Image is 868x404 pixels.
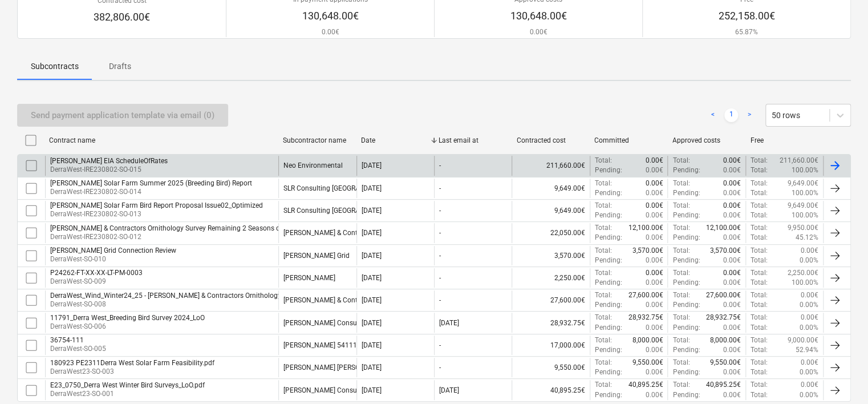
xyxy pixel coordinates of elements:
p: Total : [751,336,768,345]
p: Total : [751,165,768,175]
p: Pending : [595,278,622,288]
p: 0.00€ [645,345,663,355]
p: Total : [751,290,768,300]
div: John Murphy & Contractors [283,296,379,304]
a: Page 1 is your current page [724,108,738,122]
div: - [439,207,441,215]
p: 12,100.00€ [706,223,741,233]
p: 8,000.00€ [710,336,741,345]
p: 9,649.00€ [788,201,818,211]
div: Neo Environmental [283,161,343,169]
p: 0.00% [800,323,818,333]
p: Total : [595,179,612,188]
div: - [439,252,441,260]
a: Next page [743,108,756,122]
p: DerraWest-SO-006 [50,322,205,332]
div: TOBIN Consulting Engineers [283,319,403,327]
p: DerraWest-SO-010 [50,254,176,264]
div: DerraWest_Wind_Winter24_25 - [PERSON_NAME] & Contractors Ornithology [50,292,281,300]
p: Total : [751,380,768,390]
p: 100.00% [792,188,818,198]
p: Total : [751,278,768,288]
div: - [439,274,441,282]
p: Pending : [672,188,700,198]
p: 0.00€ [723,256,741,265]
p: 27,600.00€ [706,290,741,300]
div: 9,550.00€ [512,358,589,377]
p: Total : [595,156,612,165]
p: 9,550.00€ [710,358,741,367]
p: 100.00% [792,165,818,175]
p: Total : [672,336,689,345]
div: P24262-FT-XX-XX-LT-PM-0003 [50,269,143,277]
p: Pending : [672,390,700,400]
div: 22,050.00€ [512,223,589,243]
p: Total : [595,290,612,300]
p: 12,100.00€ [628,223,663,233]
div: Committed [594,136,663,144]
div: [DATE] [362,386,382,394]
div: Subcontractor name [283,136,352,144]
p: Total : [672,223,689,233]
p: 0.00€ [723,367,741,377]
div: 9,649.00€ [512,179,589,198]
p: Total : [751,211,768,220]
p: Total : [751,246,768,256]
p: 0.00€ [645,179,663,188]
p: DerraWest-SO-005 [50,344,106,354]
p: 28,932.75€ [706,313,741,322]
p: 0.00€ [645,156,663,165]
p: 130,648.00€ [293,9,368,23]
p: Total : [751,156,768,165]
div: 36754-111 [50,336,106,344]
p: 0.00% [800,300,818,310]
iframe: Chat Widget [811,349,868,404]
p: 0.00€ [723,323,741,333]
p: Total : [751,345,768,355]
p: Pending : [672,233,700,243]
div: [DATE] [362,341,382,349]
div: [PERSON_NAME] Grid Connection Review [50,247,176,254]
p: Pending : [595,345,622,355]
p: DerraWest-IRE230802-SO-015 [50,165,168,175]
p: 0.00€ [723,188,741,198]
div: SLR Consulting Ireland [283,184,398,192]
p: Total : [751,323,768,333]
p: 0.00€ [645,367,663,377]
div: E23_0750_Derra West Winter Bird Surveys_LoO.pdf [50,381,205,389]
p: 0.00€ [723,345,741,355]
div: [DATE] [362,229,382,237]
div: 17,000.00€ [512,336,589,355]
div: Approved costs [672,136,741,144]
p: Total : [672,313,689,322]
p: Total : [672,268,689,278]
p: 27,600.00€ [628,290,663,300]
p: 0.00% [800,367,818,377]
p: 0.00€ [723,179,741,188]
p: DerraWest-IRE230802-SO-012 [50,232,443,242]
p: Total : [672,156,689,165]
p: 0.00€ [723,211,741,220]
div: [DATE] [362,252,382,260]
p: Pending : [672,256,700,265]
p: 0.00€ [801,246,818,256]
p: DerraWest-SO-009 [50,277,143,286]
p: 52.94% [796,345,818,355]
div: Mullan Grid [283,252,350,260]
p: Total : [751,268,768,278]
p: 0.00% [800,256,818,265]
p: 100.00% [792,278,818,288]
div: [PERSON_NAME] EIA ScheduleOfRates [50,157,168,165]
p: Total : [751,188,768,198]
p: Pending : [595,390,622,400]
p: 0.00€ [645,278,663,288]
div: Date [360,136,429,144]
p: 0.00€ [510,27,567,37]
div: 180923 PE2311Derra West Solar Farm Feasibility.pdf [50,359,214,367]
div: SLR Consulting Ireland [283,207,398,215]
div: [DATE] [439,319,459,327]
p: 0.00€ [723,278,741,288]
p: 9,950.00€ [788,223,818,233]
p: Pending : [595,367,622,377]
p: 0.00€ [723,156,741,165]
